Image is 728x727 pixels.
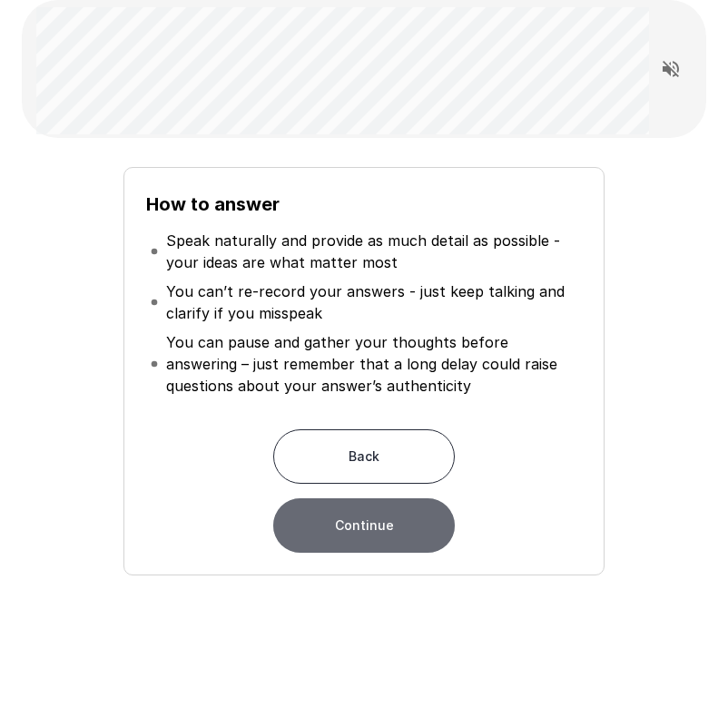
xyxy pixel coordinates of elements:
[146,193,280,215] b: How to answer
[166,230,578,273] p: Speak naturally and provide as much detail as possible - your ideas are what matter most
[166,280,578,324] p: You can’t re-record your answers - just keep talking and clarify if you misspeak
[273,498,455,553] button: Continue
[166,331,578,397] p: You can pause and gather your thoughts before answering – just remember that a long delay could r...
[653,51,689,87] button: Read questions aloud
[273,429,455,484] button: Back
